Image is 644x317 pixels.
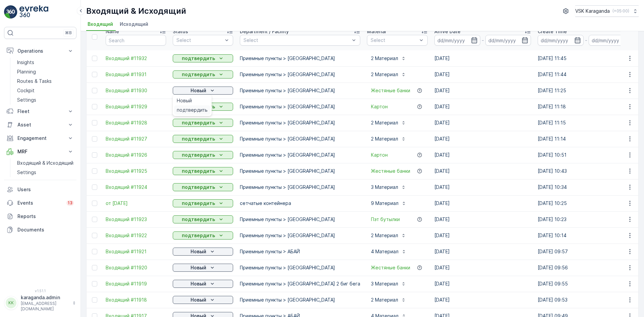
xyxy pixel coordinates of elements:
[14,86,76,95] a: Cockpit
[371,87,410,94] a: Жестяные банки
[240,168,360,174] p: Приемные пункты > [GEOGRAPHIC_DATA]
[4,118,76,131] button: Asset
[4,289,76,293] span: v 1.51.1
[173,215,233,223] button: подтвердить
[585,36,587,44] p: -
[106,248,166,255] span: Входящий #11921
[92,120,97,125] div: Toggle Row Selected
[182,152,215,158] p: подтвердить
[240,87,360,94] p: Приемные пункты > [GEOGRAPHIC_DATA]
[367,117,410,128] button: 2 Материал
[17,169,36,176] p: Settings
[240,248,360,255] p: Приемные пункты > АБАЙ
[92,201,97,206] div: Toggle Row Selected
[431,147,534,163] td: [DATE]
[371,152,388,158] a: Картон
[367,278,410,289] button: 3 Материал
[173,87,233,95] button: Новый
[182,232,215,239] p: подтвердить
[19,5,48,19] img: logo_light-DOdMpM7g.png
[534,115,638,131] td: [DATE] 11:15
[177,107,208,113] span: подтвердить
[173,70,233,78] button: подтвердить
[17,186,74,193] p: Users
[17,108,63,115] p: Fleet
[371,248,398,255] p: 4 Материал
[92,56,97,61] div: Toggle Row Selected
[173,199,233,207] button: подтвердить
[17,48,63,54] p: Operations
[106,136,166,142] a: Входящий #11927
[176,37,223,44] p: Select
[173,167,233,175] button: подтвердить
[534,292,638,308] td: [DATE] 09:53
[92,136,97,142] div: Toggle Row Selected
[106,200,166,207] a: от 26.09.2025
[240,232,360,239] p: Приемные пункты > [GEOGRAPHIC_DATA]
[575,5,639,17] button: VSK Karaganda(+05:00)
[534,147,638,163] td: [DATE] 10:51
[182,55,215,62] p: подтвердить
[6,298,16,308] div: KK
[431,211,534,227] td: [DATE]
[173,231,233,240] button: подтвердить
[240,71,360,78] p: Приемные пункты > [GEOGRAPHIC_DATA]
[106,280,166,287] a: Входящий #11919
[240,28,289,35] p: Department / Facility
[106,119,166,126] span: Входящий #11928
[106,168,166,174] a: Входящий #11925
[534,195,638,211] td: [DATE] 10:25
[173,28,188,35] p: Status
[120,21,148,28] span: Исходящий
[182,71,215,78] p: подтвердить
[240,280,360,287] p: Приемные пункты > [GEOGRAPHIC_DATA] 2 биг бега
[371,280,398,287] p: 3 Материал
[534,83,638,99] td: [DATE] 11:25
[106,71,166,78] a: Входящий #11931
[371,168,410,174] a: Жестяные банки
[182,136,215,142] p: подтвердить
[534,276,638,292] td: [DATE] 09:55
[106,28,119,35] p: Name
[14,95,76,105] a: Settings
[17,78,52,85] p: Routes & Tasks
[371,232,398,239] p: 2 Материал
[92,72,97,77] div: Toggle Row Selected
[371,216,400,223] a: Пэт бутылки
[106,152,166,158] span: Входящий #11926
[106,264,166,271] span: Входящий #11920
[173,54,233,62] button: подтвердить
[534,211,638,227] td: [DATE] 10:23
[106,232,166,239] a: Входящий #11922
[534,163,638,179] td: [DATE] 10:43
[371,200,398,207] p: 9 Материал
[240,216,360,223] p: Приемные пункты > [GEOGRAPHIC_DATA]
[612,8,629,14] p: ( +05:00 )
[106,87,166,94] a: Входящий #11930
[367,246,411,257] button: 4 Материал
[367,53,410,64] button: 2 Материал
[182,216,215,223] p: подтвердить
[434,28,461,35] p: Arrive Date
[371,264,410,271] a: Жестяные банки
[240,184,360,191] p: Приемные пункты > [GEOGRAPHIC_DATA]
[92,88,97,93] div: Toggle Row Selected
[431,83,534,99] td: [DATE]
[4,131,76,145] button: Engagement
[173,248,233,256] button: Новый
[173,183,233,191] button: подтвердить
[367,230,410,241] button: 2 Материал
[4,223,76,236] a: Documents
[431,179,534,195] td: [DATE]
[371,119,398,126] p: 2 Материал
[431,66,534,83] td: [DATE]
[534,244,638,260] td: [DATE] 09:57
[367,295,410,305] button: 2 Материал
